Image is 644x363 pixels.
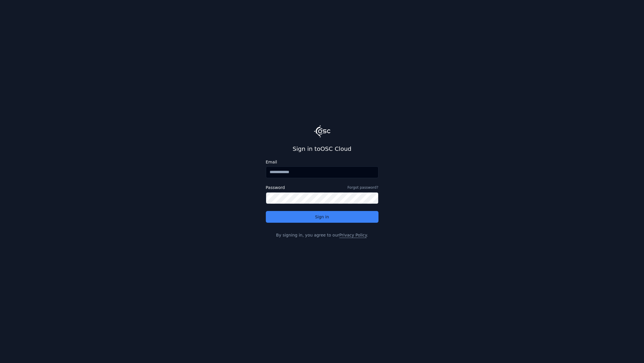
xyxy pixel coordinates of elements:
a: Privacy Policy [339,233,366,237]
a: Forgot password? [347,185,378,190]
img: Logo [314,125,330,137]
p: By signing in, you agree to our . [266,232,378,238]
h2: Sign in to OSC Cloud [266,145,378,153]
label: Email [266,160,378,164]
button: Sign in [266,211,378,223]
label: Password [266,185,285,190]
